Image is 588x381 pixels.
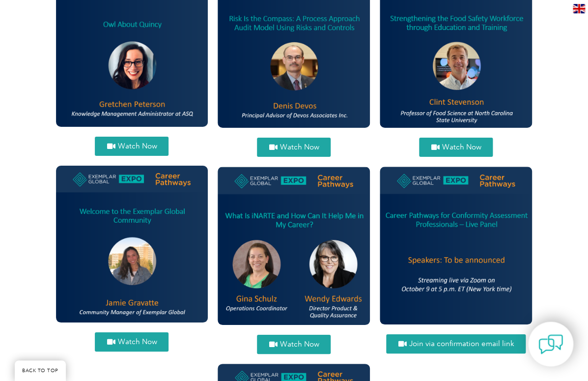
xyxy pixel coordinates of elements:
span: Watch Now [280,341,319,348]
a: BACK TO TOP [15,360,66,381]
img: gina and wendy [218,167,370,325]
a: Join via confirmation email link [386,334,526,353]
span: Watch Now [117,338,157,346]
a: Watch Now [257,138,331,157]
img: NY [380,167,532,324]
img: en [573,4,585,13]
span: Watch Now [442,144,481,151]
span: Join via confirmation email link [409,340,514,348]
span: Watch Now [280,144,319,151]
span: Watch Now [117,143,157,150]
img: jamie [56,166,208,322]
a: Watch Now [95,137,168,156]
img: contact-chat.png [538,332,563,356]
a: Watch Now [419,138,493,157]
a: Watch Now [257,335,331,354]
a: Watch Now [95,332,168,352]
